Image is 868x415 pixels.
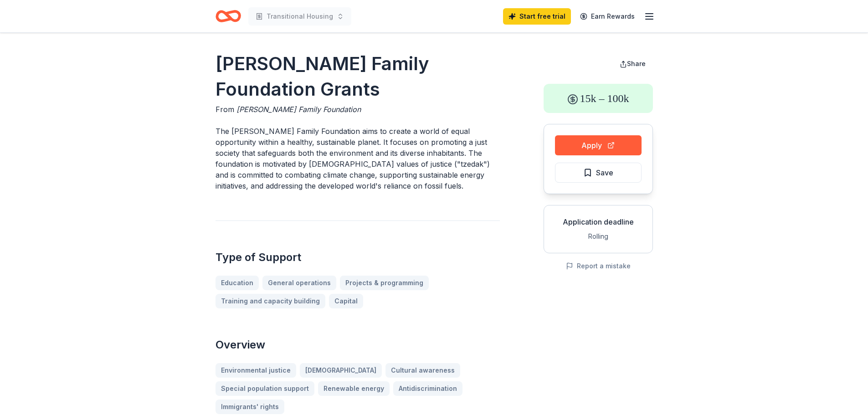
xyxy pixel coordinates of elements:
[551,216,645,227] div: Application deadline
[262,276,336,290] a: General operations
[596,167,613,179] span: Save
[216,294,325,308] a: Training and capacity building
[566,261,631,272] button: Report a mistake
[575,8,640,25] a: Earn Rewards
[216,250,500,265] h2: Type of Support
[248,7,351,26] button: Transitional Housing
[216,126,500,191] p: The [PERSON_NAME] Family Foundation aims to create a world of equal opportunity within a healthy,...
[216,338,500,352] h2: Overview
[627,60,646,67] span: Share
[340,276,429,290] a: Projects & programming
[236,105,361,114] span: [PERSON_NAME] Family Foundation
[544,84,653,113] div: 15k – 100k
[267,11,333,22] span: Transitional Housing
[503,8,571,25] a: Start free trial
[555,163,642,183] button: Save
[216,5,241,27] a: Home
[551,231,645,242] div: Rolling
[216,276,259,290] a: Education
[612,55,653,73] button: Share
[329,294,363,308] a: Capital
[555,135,642,155] button: Apply
[216,51,500,102] h1: [PERSON_NAME] Family Foundation Grants
[216,104,500,115] div: From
